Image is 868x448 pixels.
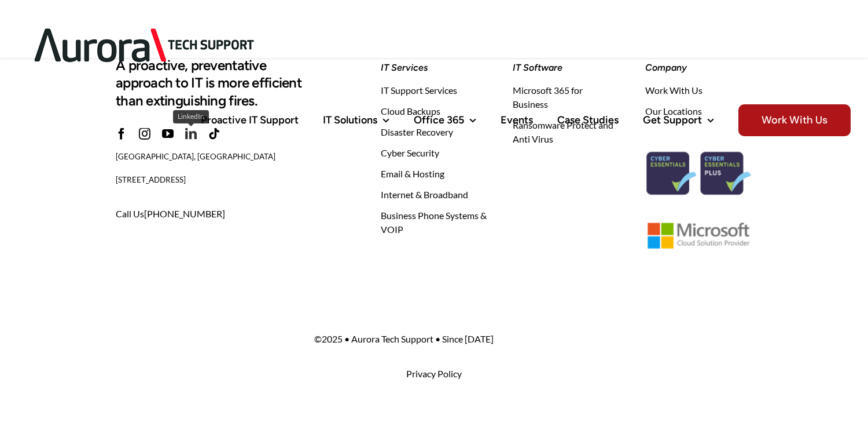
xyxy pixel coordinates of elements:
span: IT Solutions [323,115,377,125]
a: Internet & Broadband [381,188,488,202]
a: Privacy Policy [406,368,462,379]
p: Call Us [116,205,317,223]
span: Proactive IT Support [201,115,299,125]
a: Case Studies [557,91,619,149]
span: Internet & Broadband [381,188,468,202]
a: [PHONE_NUMBER] [144,208,225,219]
a: Events [501,91,533,149]
p: © 2025 • Aurora Tech Support • Since [DATE] [314,330,554,348]
nav: Global Footer - Services [381,83,488,236]
span: Email & Hosting [381,167,444,181]
img: Aurora Tech Support Logo [17,9,272,82]
a: Cyber Security [381,146,488,160]
a: IT Solutions [323,91,389,149]
span: Case Studies [557,115,619,125]
img: Home 8 [645,135,752,212]
a: Email & Hosting [381,167,488,181]
span: Get Support [643,115,702,125]
span: Events [501,115,533,125]
nav: Main Menu [201,91,851,149]
span: Office 365 [414,115,464,125]
a: Get Support [643,91,714,149]
span: Work With Us [738,104,851,136]
span: [STREET_ADDRESS] [116,175,186,184]
span: Cyber Security [381,146,439,160]
a: Proactive IT Support [201,91,299,149]
img: Microsoft-CSP [645,220,752,252]
a: Work With Us [738,91,851,149]
a: Business Phone Systems & VOIP [381,209,488,236]
span: [GEOGRAPHIC_DATA], [GEOGRAPHIC_DATA] [116,152,275,161]
a: Office 365 [414,91,476,149]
